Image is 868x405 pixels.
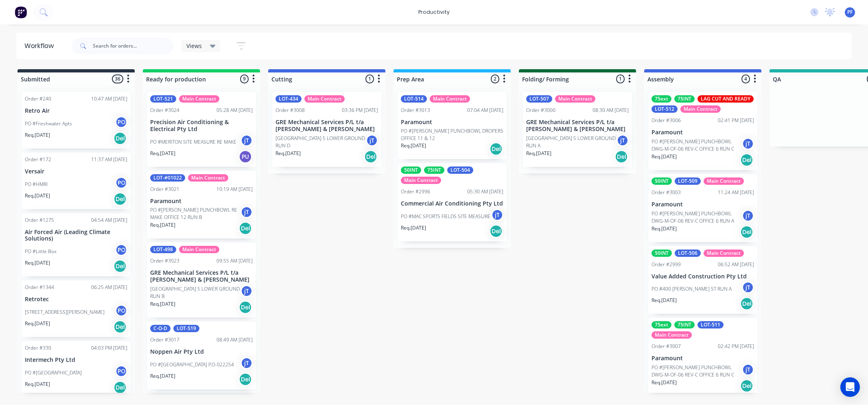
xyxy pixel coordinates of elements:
[697,321,724,328] div: LOT-511
[275,135,366,149] p: [GEOGRAPHIC_DATA] 5 LOWER GROUND RUN D
[150,348,253,355] p: Noppen Air Pty Ltd
[424,166,444,174] div: 75INT
[22,213,131,277] div: Order #127504:54 AM [DATE]Air Forced Air (Leading Climate Solutions)PO #Little BoxPOReq.[DATE]Del
[150,198,253,205] p: Paramount
[847,9,853,16] span: PF
[25,369,82,377] p: PO #[GEOGRAPHIC_DATA]
[490,225,503,238] div: Del
[150,206,241,221] p: PO #[PERSON_NAME] PUNCHBOWL RE MAKE OFFICE 12 RUN B
[652,210,742,225] p: PO #[PERSON_NAME] PUNCHBOWL DWG-M-OF-06 REV-C OFFICE 6 RUN A
[526,95,552,103] div: LOT-507
[652,225,677,232] p: Req. [DATE]
[674,95,695,103] div: 75INT
[674,321,695,328] div: 75INT
[91,217,127,224] div: 04:54 AM [DATE]
[241,134,253,147] div: jT
[22,280,131,337] div: Order #134406:25 AM [DATE]Retrotec[STREET_ADDRESS][PERSON_NAME]POReq.[DATE]Del
[304,95,345,103] div: Main Contract
[718,117,754,124] div: 02:41 PM [DATE]
[115,116,127,128] div: PO
[216,107,253,114] div: 05:28 AM [DATE]
[740,225,753,239] div: Del
[147,243,256,317] div: LOT-498Main ContractOrder #302309:55 AM [DATE]GRE Mechanical Services P/L t/a [PERSON_NAME] & [PE...
[25,344,51,352] div: Order #330
[401,107,430,114] div: Order #3013
[342,107,378,114] div: 03:36 PM [DATE]
[239,301,252,314] div: Del
[648,318,757,396] div: 75ext75INTLOT-511Main ContractOrder #300702:42 PM [DATE]ParamountPO #[PERSON_NAME] PUNCHBOWL DWG-...
[22,92,131,149] div: Order #24010:47 AM [DATE]Retro AirPO #Freshwater AptsPOReq.[DATE]Del
[115,177,127,189] div: PO
[91,156,127,163] div: 11:37 AM [DATE]
[718,343,754,350] div: 02:42 PM [DATE]
[25,181,48,188] p: PO #HMRI
[675,177,701,185] div: LOT-509
[652,261,681,268] div: Order #2999
[91,95,127,103] div: 10:47 AM [DATE]
[652,117,681,124] div: Order #3006
[652,343,681,350] div: Order #3007
[150,221,175,229] p: Req. [DATE]
[652,177,672,185] div: 50INT
[25,107,127,114] p: Retro Air
[25,131,50,139] p: Req. [DATE]
[740,297,753,310] div: Del
[272,92,381,167] div: LOT-434Main ContractOrder #300803:36 PM [DATE]GRE Mechanical Services P/L t/a [PERSON_NAME] & [PE...
[401,127,503,142] p: PO #[PERSON_NAME] PUNCHBOWL DROPERS OFFICE 11 & 12
[241,357,253,369] div: jT
[275,107,305,114] div: Order #3008
[25,309,105,316] p: [STREET_ADDRESS][PERSON_NAME]
[401,119,503,126] p: Paramount
[239,222,252,235] div: Del
[150,372,175,380] p: Req. [DATE]
[275,119,378,133] p: GRE Mechanical Services P/L t/a [PERSON_NAME] & [PERSON_NAME]
[147,92,256,167] div: LOT-521Main ContractOrder #302405:28 AM [DATE]Precision Air Conditioning & Electrical Pty LtdPO #...
[150,325,171,332] div: C-O-D
[216,336,253,344] div: 08:49 AM [DATE]
[25,168,127,175] p: Versair
[401,177,441,184] div: Main Contract
[275,150,301,157] p: Req. [DATE]
[742,138,754,150] div: jT
[704,250,744,257] div: Main Contract
[652,95,671,103] div: 75ext
[150,138,236,146] p: PO #MERITON SITE MEASURE RE MAKE
[173,325,199,332] div: LOT-519
[150,361,234,368] p: PO #[GEOGRAPHIC_DATA] P.O-022254
[91,284,127,291] div: 06:25 AM [DATE]
[150,269,253,283] p: GRE Mechanical Services P/L t/a [PERSON_NAME] & [PERSON_NAME]
[414,6,454,18] div: productivity
[114,260,127,273] div: Del
[652,331,692,339] div: Main Contract
[555,95,595,103] div: Main Contract
[652,364,742,379] p: PO #[PERSON_NAME] PUNCHBOWL DWG-M-OF-06 REV-C OFFICE 6 RUN C
[15,6,27,18] img: Factory
[25,320,50,327] p: Req. [DATE]
[840,377,860,397] div: Open Intercom Messenger
[25,357,127,363] p: Intermech Pty Ltd
[150,257,179,265] div: Order #3023
[22,341,131,398] div: Order #33004:03 PM [DATE]Intermech Pty LtdPO #[GEOGRAPHIC_DATA]POReq.[DATE]Del
[150,246,176,253] div: LOT-498
[652,285,732,293] p: PO #400 [PERSON_NAME] ST RUN A
[652,273,754,280] p: Value Added Construction Pty Ltd
[615,150,628,163] div: Del
[401,200,503,207] p: Commercial Air Conditioning Pty Ltd
[401,95,427,103] div: LOT-514
[150,174,185,182] div: LOT-#01022
[675,250,701,257] div: LOT-506
[740,153,753,166] div: Del
[652,321,671,328] div: 75ext
[25,156,51,163] div: Order #172
[740,379,753,392] div: Del
[147,171,256,239] div: LOT-#01022Main ContractOrder #302110:19 AM [DATE]ParamountPO #[PERSON_NAME] PUNCHBOWL RE MAKE OFF...
[648,92,757,170] div: 75ext75INTLAG CUT AND READYLOT-512Main ContractOrder #300602:41 PM [DATE]ParamountPO #[PERSON_NAM...
[216,186,253,193] div: 10:19 AM [DATE]
[114,193,127,206] div: Del
[401,142,426,149] p: Req. [DATE]
[179,95,219,103] div: Main Contract
[25,259,50,267] p: Req. [DATE]
[115,304,127,317] div: PO
[25,192,50,199] p: Req. [DATE]
[114,132,127,145] div: Del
